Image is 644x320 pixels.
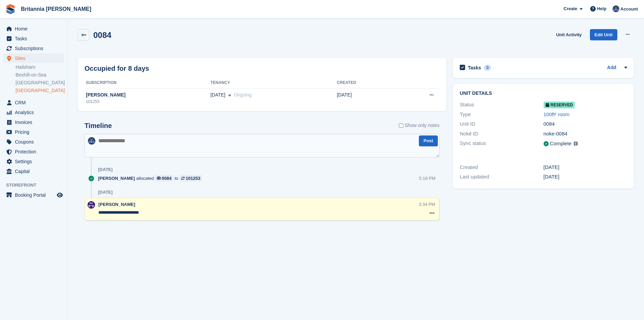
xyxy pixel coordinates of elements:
[337,78,396,88] th: Created
[15,147,55,156] span: Protection
[544,111,570,117] a: 100ft² room
[460,164,543,171] div: Created
[597,5,606,12] span: Help
[419,201,435,208] div: 3:34 PM
[3,54,64,63] a: menu
[15,167,55,176] span: Capital
[607,64,616,72] a: Add
[5,4,16,14] img: stora-icon-8386f47178a22dfd0bd8f6a31ec36ba5ce8667c1dd55bd0f319d3a0aa187defe.svg
[85,63,149,73] h2: Occupied for 8 days
[544,173,627,181] div: [DATE]
[186,175,200,182] div: 101253
[85,99,210,105] div: 101253
[3,44,64,53] a: menu
[544,130,627,138] div: noke-0084
[88,137,95,145] img: Lee Cradock
[98,175,135,182] span: [PERSON_NAME]
[620,6,638,13] span: Account
[3,24,64,34] a: menu
[3,127,64,137] a: menu
[15,108,55,117] span: Analytics
[15,118,55,127] span: Invoices
[98,175,206,182] div: allocated to
[15,54,55,63] span: Sites
[3,137,64,147] a: menu
[574,142,578,146] img: icon-info-grey-7440780725fd019a000dd9b08b2336e03edf1995a4989e88bcd33f0948082b44.svg
[460,101,543,109] div: Status
[98,167,113,172] div: [DATE]
[6,182,67,189] span: Storefront
[93,30,111,40] h2: 0084
[88,201,95,209] img: Becca Clark
[16,87,64,94] a: [GEOGRAPHIC_DATA]
[15,44,55,53] span: Subscriptions
[15,98,55,107] span: CRM
[460,173,543,181] div: Last updated
[460,111,543,119] div: Type
[98,190,113,195] div: [DATE]
[3,157,64,166] a: menu
[484,65,492,71] div: 0
[3,190,64,200] a: menu
[399,122,439,129] label: Show only notes
[18,3,94,15] a: Britannia [PERSON_NAME]
[460,120,543,128] div: Unit ID
[399,122,403,129] input: Show only notes
[460,91,627,96] h2: Unit details
[16,80,64,86] a: [GEOGRAPHIC_DATA]
[180,175,202,182] a: 101253
[234,92,252,98] span: Ongoing
[15,190,55,200] span: Booking Portal
[460,140,543,148] div: Sync status
[15,24,55,34] span: Home
[210,78,337,88] th: Tenancy
[16,72,64,78] a: Bexhill-on-Sea
[3,34,64,43] a: menu
[3,167,64,176] a: menu
[15,127,55,137] span: Pricing
[544,102,575,108] span: Reserved
[155,175,173,182] a: 0084
[550,140,572,148] div: Complete
[419,175,435,182] div: 5:18 PM
[468,65,481,71] h2: Tasks
[85,78,210,88] th: Subscription
[553,29,584,40] a: Unit Activity
[3,118,64,127] a: menu
[56,191,64,199] a: Preview store
[460,130,543,138] div: Nokē ID
[590,29,617,40] a: Edit Unit
[564,5,577,12] span: Create
[419,135,438,147] button: Post
[544,164,627,171] div: [DATE]
[613,5,619,12] img: Lee Cradock
[337,88,396,108] td: [DATE]
[3,147,64,156] a: menu
[85,122,112,130] h2: Timeline
[210,91,225,99] span: [DATE]
[544,120,627,128] div: 0084
[15,157,55,166] span: Settings
[98,202,135,207] span: [PERSON_NAME]
[85,91,210,99] div: [PERSON_NAME]
[15,34,55,43] span: Tasks
[3,98,64,107] a: menu
[16,64,64,70] a: Hailsham
[162,175,172,182] div: 0084
[3,108,64,117] a: menu
[15,137,55,147] span: Coupons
